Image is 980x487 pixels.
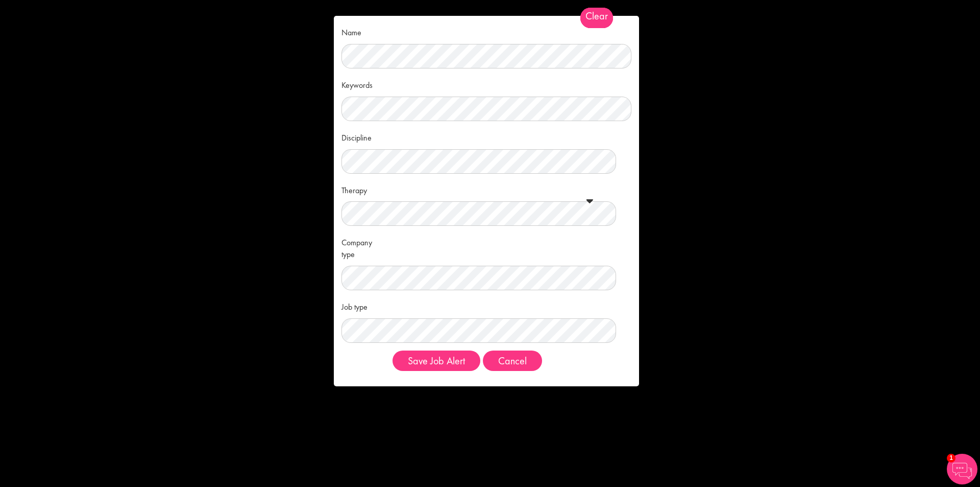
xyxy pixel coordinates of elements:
[947,454,977,484] img: Chatbot
[341,76,385,91] label: Keywords
[341,181,385,197] label: Therapy
[341,129,385,144] label: Discipline
[483,351,542,371] button: Close
[341,298,385,313] label: Job type
[341,234,385,261] label: Company type
[947,454,955,462] span: 1
[341,24,385,39] label: Name
[580,8,613,28] span: Clear
[393,351,480,371] button: Save Job Alert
